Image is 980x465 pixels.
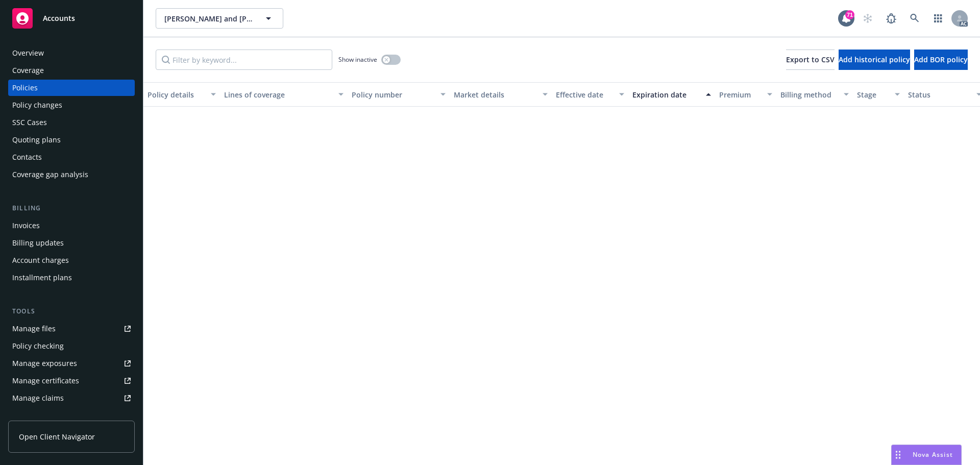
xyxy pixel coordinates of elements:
[12,217,40,234] div: Invoices
[839,50,910,70] button: Add historical policy
[8,306,135,316] div: Tools
[908,89,970,100] div: Status
[12,321,56,337] div: Manage files
[913,450,953,459] span: Nova Assist
[12,149,42,165] div: Contacts
[8,132,135,148] a: Quoting plans
[220,82,348,107] button: Lines of coverage
[8,203,135,213] div: Billing
[914,50,968,70] button: Add BOR policy
[43,14,75,22] span: Accounts
[338,55,377,64] span: Show inactive
[881,8,901,29] a: Report a Bug
[12,407,60,424] div: Manage BORs
[845,10,854,19] div: 71
[8,149,135,165] a: Contacts
[786,50,835,70] button: Export to CSV
[8,114,135,131] a: SSC Cases
[628,82,715,107] button: Expiration date
[891,445,962,465] button: Nova Assist
[156,8,283,29] button: [PERSON_NAME] and [PERSON_NAME], trustees of the 1990 Matsuno Revocable Trust dated [DATE]
[8,270,135,286] a: Installment plans
[719,89,761,100] div: Premium
[8,62,135,79] a: Coverage
[556,89,613,100] div: Effective date
[892,445,904,464] div: Drag to move
[786,55,835,64] span: Export to CSV
[164,13,253,24] span: [PERSON_NAME] and [PERSON_NAME], trustees of the 1990 Matsuno Revocable Trust dated [DATE]
[12,166,88,183] div: Coverage gap analysis
[8,80,135,96] a: Policies
[776,82,853,107] button: Billing method
[715,82,776,107] button: Premium
[8,97,135,113] a: Policy changes
[8,321,135,337] a: Manage files
[8,338,135,354] a: Policy checking
[19,431,95,442] span: Open Client Navigator
[12,355,77,372] div: Manage exposures
[853,82,904,107] button: Stage
[148,89,205,100] div: Policy details
[8,355,135,372] a: Manage exposures
[8,45,135,61] a: Overview
[8,217,135,234] a: Invoices
[857,8,878,29] a: Start snowing
[143,82,220,107] button: Policy details
[12,62,44,79] div: Coverage
[632,89,700,100] div: Expiration date
[12,270,72,286] div: Installment plans
[928,8,948,29] a: Switch app
[12,252,69,268] div: Account charges
[454,89,536,100] div: Market details
[224,89,332,100] div: Lines of coverage
[839,55,910,64] span: Add historical policy
[12,338,64,354] div: Policy checking
[8,166,135,183] a: Coverage gap analysis
[8,390,135,406] a: Manage claims
[12,390,64,406] div: Manage claims
[8,373,135,389] a: Manage certificates
[12,45,44,61] div: Overview
[8,235,135,251] a: Billing updates
[12,80,38,96] div: Policies
[857,89,889,100] div: Stage
[8,4,135,33] a: Accounts
[12,373,79,389] div: Manage certificates
[450,82,552,107] button: Market details
[12,235,64,251] div: Billing updates
[904,8,925,29] a: Search
[12,114,47,131] div: SSC Cases
[12,132,61,148] div: Quoting plans
[552,82,628,107] button: Effective date
[348,82,450,107] button: Policy number
[914,55,968,64] span: Add BOR policy
[780,89,838,100] div: Billing method
[8,252,135,268] a: Account charges
[12,97,62,113] div: Policy changes
[8,407,135,424] a: Manage BORs
[156,50,332,70] input: Filter by keyword...
[352,89,434,100] div: Policy number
